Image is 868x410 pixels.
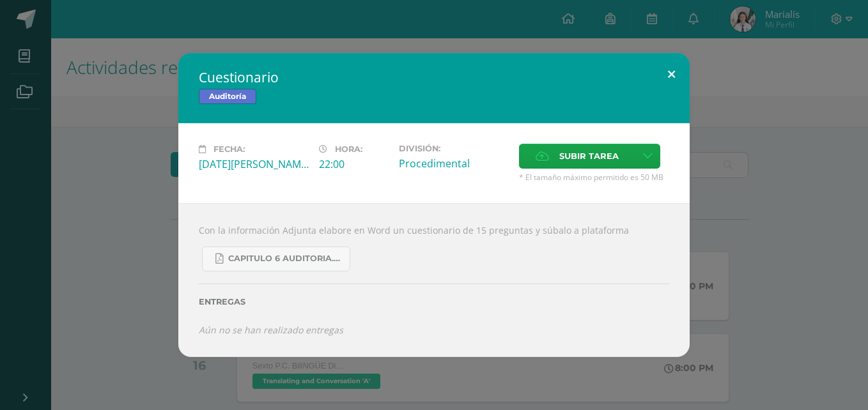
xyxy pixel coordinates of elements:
span: Auditoría [199,89,256,104]
span: * El tamaño máximo permitido es 50 MB [519,172,669,183]
label: Entregas [199,297,669,307]
div: Procedimental [399,156,509,171]
span: Hora: [335,144,362,154]
div: Con la información Adjunta elabore en Word un cuestionario de 15 preguntas y súbalo a plataforma [178,203,690,357]
button: Close (Esc) [653,53,690,96]
span: Capitulo 6 Auditoria.pdf [228,254,343,264]
label: División: [399,144,509,153]
span: Subir tarea [559,144,619,168]
a: Capitulo 6 Auditoria.pdf [202,247,350,271]
div: [DATE][PERSON_NAME] [199,157,309,171]
h2: Cuestionario [199,68,669,86]
i: Aún no se han realizado entregas [199,324,343,336]
div: 22:00 [319,157,389,171]
span: Fecha: [213,144,245,154]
